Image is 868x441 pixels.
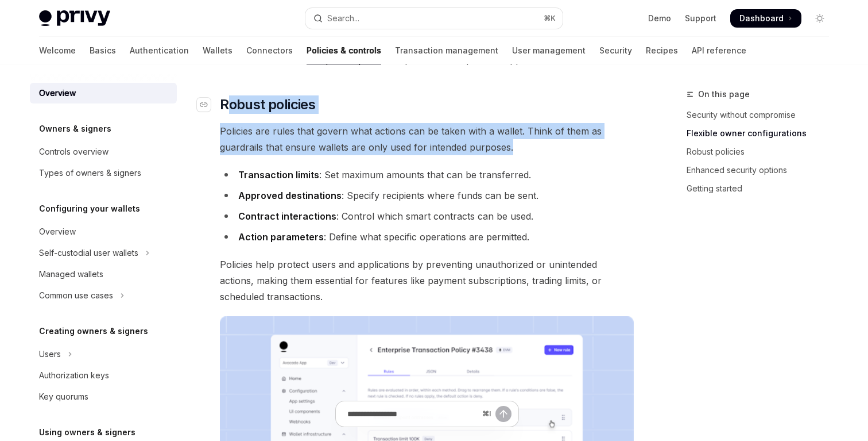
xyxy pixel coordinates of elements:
[39,166,141,180] div: Types of owners & signers
[30,163,177,183] a: Types of owners & signers
[395,37,498,64] a: Transaction management
[220,256,634,305] span: Policies help protect users and applications by preventing unauthorized or unintended actions, ma...
[39,37,76,64] a: Welcome
[687,161,838,179] a: Enhanced security options
[39,145,108,159] div: Controls overview
[220,229,634,245] li: : Define what specific operations are permitted.
[130,37,189,64] a: Authentication
[495,406,511,422] button: Send message
[685,13,716,24] a: Support
[692,37,746,64] a: API reference
[512,37,586,64] a: User management
[687,106,838,124] a: Security without compromise
[30,264,177,285] a: Managed wallets
[39,246,138,260] div: Self-custodial user wallets
[730,9,801,28] a: Dashboard
[220,208,634,224] li: : Control which smart contracts can be used.
[238,169,319,181] strong: Transaction limits
[30,243,177,263] button: Toggle Self-custodial user wallets section
[39,225,76,239] div: Overview
[39,10,110,26] img: light logo
[305,8,563,29] button: Open search
[30,141,177,162] a: Controls overview
[646,37,678,64] a: Recipes
[599,37,632,64] a: Security
[39,390,88,404] div: Key quorums
[307,37,381,64] a: Policies & controls
[246,37,293,64] a: Connectors
[39,347,61,361] div: Users
[90,37,116,64] a: Basics
[327,11,359,25] div: Search...
[698,87,750,101] span: On this page
[30,285,177,306] button: Toggle Common use cases section
[347,401,478,427] input: Ask a question...
[30,344,177,365] button: Toggle Users section
[203,37,232,64] a: Wallets
[39,202,140,216] h5: Configuring your wallets
[220,123,634,155] span: Policies are rules that govern what actions can be taken with a wallet. Think of them as guardrai...
[39,86,76,100] div: Overview
[197,95,220,114] a: Navigate to header
[39,324,148,338] h5: Creating owners & signers
[687,143,838,161] a: Robust policies
[238,210,336,222] strong: Contract interactions
[39,267,103,281] div: Managed wallets
[39,122,111,136] h5: Owners & signers
[30,221,177,242] a: Overview
[220,187,634,204] li: : Specify recipients where funds can be sent.
[238,190,342,201] strong: Approved destinations
[30,83,177,103] a: Overview
[648,13,671,24] a: Demo
[238,231,324,243] strong: Action parameters
[220,167,634,183] li: : Set maximum amounts that can be transferred.
[811,9,829,28] button: Toggle dark mode
[687,179,838,198] a: Getting started
[687,124,838,143] a: Flexible owner configurations
[39,289,113,302] div: Common use cases
[544,14,556,23] span: ⌘ K
[30,386,177,407] a: Key quorums
[220,95,315,114] span: Robust policies
[30,365,177,386] a: Authorization keys
[39,369,109,382] div: Authorization keys
[39,425,135,439] h5: Using owners & signers
[739,13,784,24] span: Dashboard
